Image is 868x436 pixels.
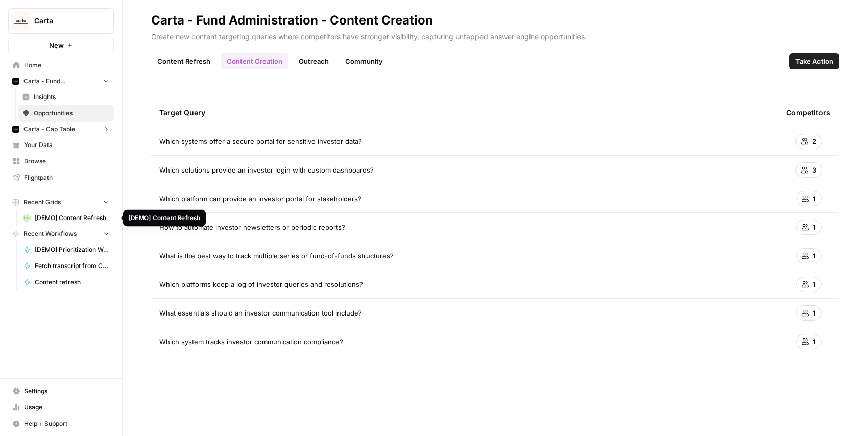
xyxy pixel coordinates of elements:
[8,169,114,186] a: Flightpath
[35,213,109,223] span: [DEMO] Content Refresh
[49,40,64,51] span: New
[24,419,109,428] span: Help + Support
[23,198,61,207] span: Recent Grids
[8,195,114,210] button: Recent Grids
[34,92,109,102] span: Insights
[151,53,216,69] a: Content Refresh
[812,136,816,147] span: 2
[8,399,114,416] a: Usage
[8,153,114,169] a: Browse
[8,8,114,34] button: Workspace: Carta
[8,122,114,137] button: Carta - Cap Table
[35,261,109,271] span: Fetch transcript from Chorus
[159,279,363,289] span: Which platforms keep a log of investor queries and resolutions?
[12,78,19,85] img: c35yeiwf0qjehltklbh57st2xhbo
[12,12,30,30] img: Carta Logo
[24,403,109,412] span: Usage
[293,53,335,69] a: Outreach
[18,105,114,122] a: Opportunities
[151,12,433,29] div: Carta - Fund Administration - Content Creation
[34,16,96,26] span: Carta
[23,125,75,134] span: Carta - Cap Table
[813,222,816,232] span: 1
[813,251,816,261] span: 1
[8,137,114,153] a: Your Data
[813,279,816,289] span: 1
[35,278,109,287] span: Content refresh
[24,173,109,182] span: Flightpath
[159,136,362,147] span: Which systems offer a secure portal for sensitive investor data?
[8,57,114,74] a: Home
[24,140,109,150] span: Your Data
[19,210,114,226] a: [DEMO] Content Refresh
[24,386,109,396] span: Settings
[19,274,114,290] a: Content refresh
[159,165,374,175] span: Which solutions provide an investor login with custom dashboards?
[23,77,99,86] span: Carta - Fund Administration
[8,38,114,53] button: New
[18,89,114,105] a: Insights
[159,251,394,261] span: What is the best way to track multiple series or fund-of-funds structures?
[813,336,816,347] span: 1
[813,308,816,318] span: 1
[159,99,770,127] div: Target Query
[24,61,109,70] span: Home
[786,99,830,127] div: Competitors
[159,336,343,347] span: Which system tracks investor communication compliance?
[159,222,345,232] span: How to automate investor newsletters or periodic reports?
[23,229,77,238] span: Recent Workflows
[221,53,288,69] a: Content Creation
[129,213,200,223] div: [DEMO] Content Refresh
[159,308,362,318] span: What essentials should an investor communication tool include?
[8,226,114,241] button: Recent Workflows
[34,109,109,118] span: Opportunities
[812,165,816,175] span: 3
[19,258,114,274] a: Fetch transcript from Chorus
[12,126,19,133] img: c35yeiwf0qjehltklbh57st2xhbo
[8,74,114,89] button: Carta - Fund Administration
[795,56,833,66] span: Take Action
[35,245,109,254] span: [DEMO] Prioritization Workflow for creation
[159,193,361,204] span: Which platform can provide an investor portal for stakeholders?
[24,157,109,166] span: Browse
[8,416,114,432] button: Help + Support
[339,53,389,69] a: Community
[813,193,816,204] span: 1
[8,383,114,399] a: Settings
[151,29,839,42] p: Create new content targeting queries where competitors have stronger visibility, capturing untapp...
[19,241,114,258] a: [DEMO] Prioritization Workflow for creation
[789,53,839,69] button: Take Action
